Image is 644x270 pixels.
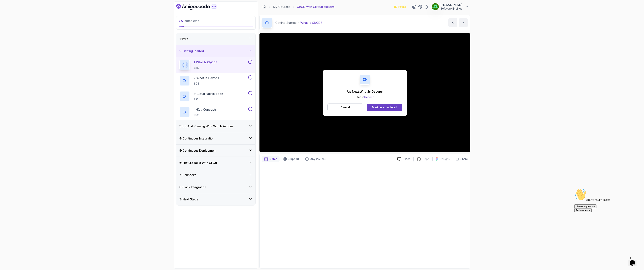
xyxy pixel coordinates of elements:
[179,19,184,23] span: 7 %
[176,157,255,169] button: 6-Feature Build With Ci Cd
[194,76,219,80] p: 2 - What Is Devops
[179,91,252,102] button: 3-Cloud Native Tools3:21
[1,21,19,25] button: Tell me more
[1,1,69,25] div: 👋Hi! How can we help?I have a questionTell me more
[459,18,468,27] button: next content
[441,7,464,10] p: Software Engineer
[448,18,457,27] button: previous content
[453,157,468,161] button: Share
[179,197,198,202] h3: 9 - Next Steps
[432,3,469,10] button: user profile image[PERSON_NAME]Software Engineer
[1,1,13,13] img: :wave:
[179,148,216,153] h3: 5 - Continuous Deployment
[176,4,226,10] a: Dashboard
[441,3,464,7] p: [PERSON_NAME]
[461,157,468,161] p: Share
[194,97,224,101] p: 3:21
[262,5,266,9] a: Dashboard
[194,66,217,70] p: 3:56
[176,33,255,45] button: 1-Intro
[628,255,640,266] iframe: chat widget
[176,120,255,132] button: 3-Up And Running With Github Actions
[440,157,450,161] p: Designs
[179,49,204,53] h3: 2 - Getting Started
[179,173,196,177] h3: 7 - Rollbacks
[194,113,217,117] p: 2:22
[1,17,24,21] button: I have a question
[275,20,297,25] p: Getting Started
[179,160,217,165] h3: 6 - Feature Build With Ci Cd
[310,157,326,161] p: Any issues?
[327,103,363,111] button: Cancel
[176,145,255,157] button: 5-Continuous Deployment
[372,106,397,109] div: Mark as completed
[179,19,199,23] span: completed
[176,45,255,57] button: 2-Getting Started
[194,91,224,96] p: 3 - Cloud Native Tools
[262,156,280,162] button: notes button
[179,107,252,117] button: 4-Key Concepts2:22
[1,11,37,14] span: Hi! How can we help?
[341,106,350,109] p: Cancel
[176,132,255,144] button: 4-Continuous Integration
[303,156,328,162] button: Feedback button
[394,5,406,9] p: 1191 Points
[259,33,470,152] iframe: 1 - What is CI CD
[347,89,383,94] p: Up Next: What Is Devops
[423,157,429,161] p: Repo
[297,4,335,9] p: CI/CD with GitHub Actions
[194,60,217,64] p: 1 - What Is CI/CD?
[179,185,206,189] h3: 8 - Slack Integration
[179,124,233,128] h3: 3 - Up And Running With Github Actions
[176,181,255,193] button: 8-Slack Integration
[347,95,383,99] p: Start in
[194,107,217,112] p: 4 - Key Concepts
[364,95,374,99] span: 1 second
[273,4,290,9] a: My Courses
[179,75,252,86] button: 2-What Is Devops3:04
[269,157,277,161] p: Notes
[179,60,252,70] button: 1-What Is CI/CD?3:56
[194,82,219,85] p: 3:04
[176,193,255,205] button: 9-Next Steps
[403,157,410,161] p: Slides
[367,104,402,111] button: Mark as completed
[179,37,188,41] h3: 1 - Intro
[432,3,439,10] img: user profile image
[179,136,214,141] h3: 4 - Continuous Integration
[176,169,255,181] button: 7-Rollbacks
[288,157,299,161] p: Support
[573,187,640,253] iframe: chat widget
[394,157,413,161] a: Slides
[300,20,322,25] p: What Is CI/CD?
[281,156,301,162] button: Support button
